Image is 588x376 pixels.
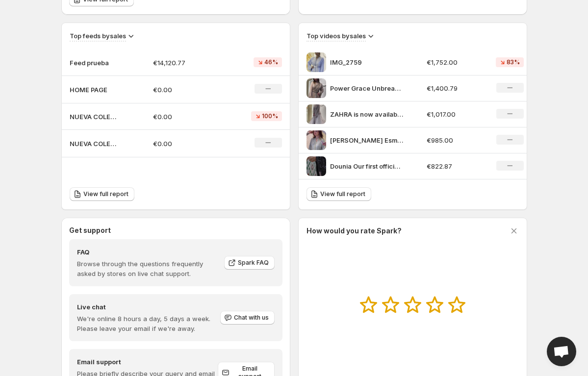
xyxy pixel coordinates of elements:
[264,58,278,66] span: 46%
[70,31,126,41] h3: Top feeds by sales
[427,83,485,93] p: €1,400.79
[77,302,219,312] h4: Live chat
[507,58,520,66] span: 83%
[77,314,219,333] p: We're online 8 hours a day, 5 days a week. Please leave your email if we're away.
[70,187,134,201] a: View full report
[427,135,485,145] p: €985.00
[307,52,326,72] img: IMG_2759
[153,58,221,68] p: €14,120.77
[330,57,404,67] p: IMG_2759
[330,135,404,145] p: [PERSON_NAME] Esme - Lumara Collection caftan caftanstyle caftanmarocain caftandumaroc kaftan mor...
[427,161,485,171] p: €822.87
[330,109,404,119] p: ZAHRA is now available Architectural cut Embroidery with intention A presence that commands This ...
[307,78,326,98] img: Power Grace Unbreakable Every detail an armor of light Lumara where elegance becomes art
[70,139,119,149] p: NUEVA COLECCION
[77,357,218,367] h4: Email support
[153,85,221,95] p: €0.00
[77,247,217,257] h4: FAQ
[153,139,221,149] p: €0.00
[427,57,485,67] p: €1,752.00
[83,190,128,198] span: View full report
[320,190,365,198] span: View full report
[238,259,269,267] span: Spark FAQ
[70,58,119,68] p: Feed prueba
[330,161,404,171] p: Dounia Our first official ambassador Her presence her elegance the way she brings this design to ...
[427,109,485,119] p: €1,017.00
[307,31,366,41] h3: Top videos by sales
[307,187,371,201] a: View full report
[307,226,402,236] h3: How would you rate Spark?
[547,337,576,366] a: Open chat
[330,83,404,93] p: Power Grace Unbreakable Every detail an armor of light Lumara where elegance becomes art
[262,112,278,120] span: 100%
[307,104,326,124] img: ZAHRA is now available Architectural cut Embroidery with intention A presence that commands This ...
[153,112,221,122] p: €0.00
[70,112,119,122] p: NUEVA COLECCION
[70,85,119,95] p: HOME PAGE
[234,314,269,322] span: Chat with us
[307,130,326,150] img: Pearl Green Esme - Lumara Collection caftan caftanstyle caftanmarocain caftandumaroc kaftan morocco
[220,311,275,325] button: Chat with us
[77,259,217,278] p: Browse through the questions frequently asked by stores on live chat support.
[307,156,326,176] img: Dounia Our first official ambassador Her presence her elegance the way she brings this design to ...
[69,226,111,235] h3: Get support
[224,256,275,270] a: Spark FAQ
